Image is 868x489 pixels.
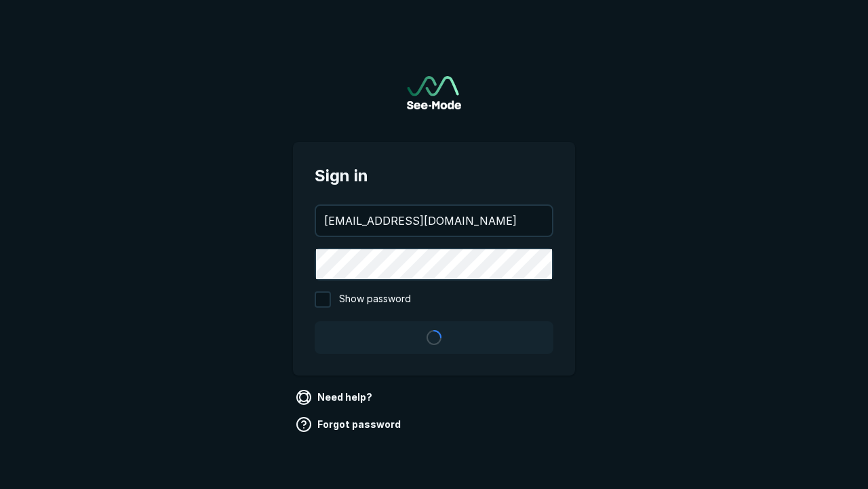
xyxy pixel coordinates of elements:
a: Need help? [293,386,378,408]
span: Sign in [315,164,553,188]
a: Forgot password [293,414,406,435]
a: Go to sign in [407,76,461,109]
img: See-Mode Logo [407,76,461,109]
input: your@email.com [316,206,552,236]
span: Show password [339,291,411,308]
